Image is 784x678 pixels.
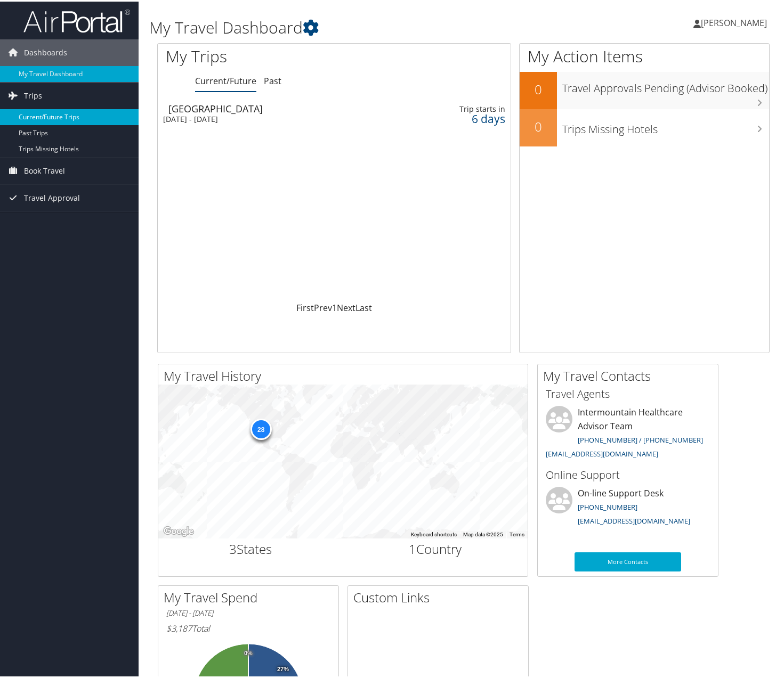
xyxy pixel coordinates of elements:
a: Past [264,73,281,85]
h1: My Trips [166,44,355,66]
div: Trip starts in [432,103,505,112]
a: Last [355,300,372,312]
a: [EMAIL_ADDRESS][DOMAIN_NAME] [578,514,690,524]
h2: 0 [520,116,557,134]
a: More Contacts [575,551,681,570]
span: 3 [229,538,237,556]
span: Travel Approval [24,183,80,210]
button: Keyboard shortcuts [411,529,457,537]
a: [PERSON_NAME] [693,5,778,37]
h2: My Travel Contacts [543,365,718,383]
img: Google [161,523,196,537]
h2: My Travel Spend [164,587,338,605]
a: Next [337,300,355,312]
h3: Trips Missing Hotels [562,115,769,135]
a: [PHONE_NUMBER] / [PHONE_NUMBER] [578,434,703,443]
h6: Total [166,621,330,633]
h3: Travel Agents [546,385,710,400]
h1: My Action Items [520,44,769,66]
h2: Country [351,538,520,557]
a: 1 [332,300,337,312]
img: airportal-logo.png [23,7,130,32]
span: 1 [409,538,416,556]
li: On-line Support Desk [540,485,715,529]
span: Book Travel [24,156,65,183]
div: [GEOGRAPHIC_DATA] [168,102,399,112]
a: First [296,300,314,312]
a: Terms (opens in new tab) [510,530,524,536]
h6: [DATE] - [DATE] [166,607,330,617]
div: [DATE] - [DATE] [163,113,393,122]
tspan: 0% [244,649,253,655]
h2: 0 [520,79,557,97]
span: Trips [24,81,42,108]
a: Prev [314,300,332,312]
h1: My Travel Dashboard [149,15,568,37]
span: Dashboards [24,38,67,64]
div: 28 [250,417,271,438]
span: Map data ©2025 [463,530,503,536]
h3: Travel Approvals Pending (Advisor Booked) [562,74,769,94]
span: [PERSON_NAME] [701,15,767,27]
h3: Online Support [546,466,710,481]
a: Open this area in Google Maps (opens a new window) [161,523,196,537]
tspan: 27% [277,665,289,671]
h2: States [166,538,335,557]
h2: My Travel History [164,365,528,383]
a: Current/Future [195,73,256,85]
a: [PHONE_NUMBER] [578,501,637,510]
div: 6 days [432,112,505,122]
a: 0Travel Approvals Pending (Advisor Booked) [520,70,769,108]
span: $3,187 [166,621,192,633]
li: Intermountain Healthcare Advisor Team [540,404,715,461]
h2: Custom Links [353,587,528,605]
a: 0Trips Missing Hotels [520,108,769,145]
a: [EMAIL_ADDRESS][DOMAIN_NAME] [546,447,658,457]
